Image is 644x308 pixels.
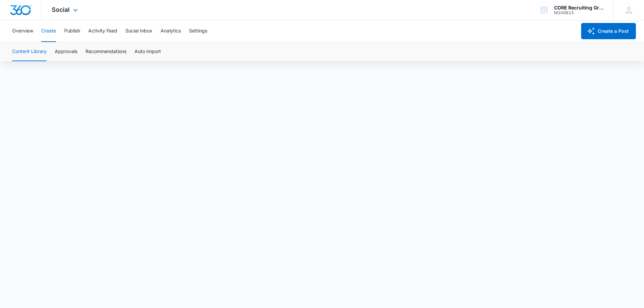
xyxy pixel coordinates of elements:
button: Recommendations [86,42,126,61]
div: account id [554,10,603,15]
button: Publish [64,20,80,42]
button: Create [41,20,56,42]
button: Approvals [55,42,77,61]
button: Create a Post [581,23,636,39]
button: Content Library [12,42,47,61]
button: Social Inbox [125,20,152,42]
span: Social [52,6,70,13]
div: account name [554,5,603,10]
button: Auto Import [135,42,161,61]
button: Activity Feed [88,20,117,42]
button: Settings [189,20,207,42]
button: Overview [12,20,33,42]
button: Analytics [161,20,181,42]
